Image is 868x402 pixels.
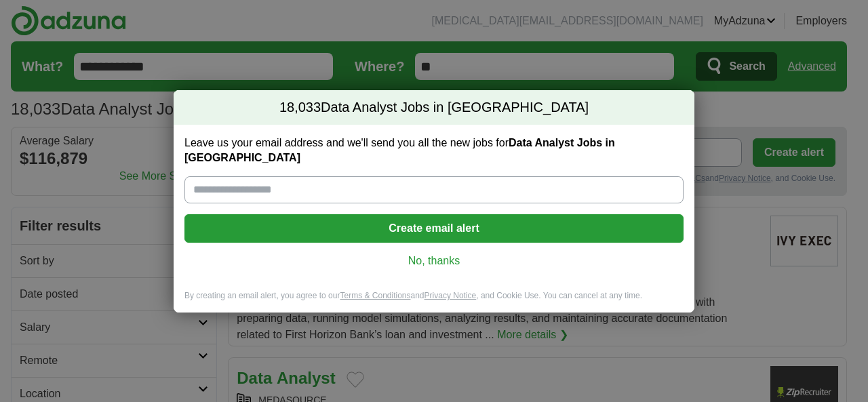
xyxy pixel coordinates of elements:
[174,90,694,125] h2: Data Analyst Jobs in [GEOGRAPHIC_DATA]
[425,291,477,300] a: Privacy Notice
[184,136,684,165] label: Leave us your email address and we'll send you all the new jobs for
[340,291,410,300] a: Terms & Conditions
[195,254,673,268] a: No, thanks
[279,98,321,117] span: 18,033
[184,214,684,243] button: Create email alert
[174,290,694,313] div: By creating an email alert, you agree to our and , and Cookie Use. You can cancel at any time.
